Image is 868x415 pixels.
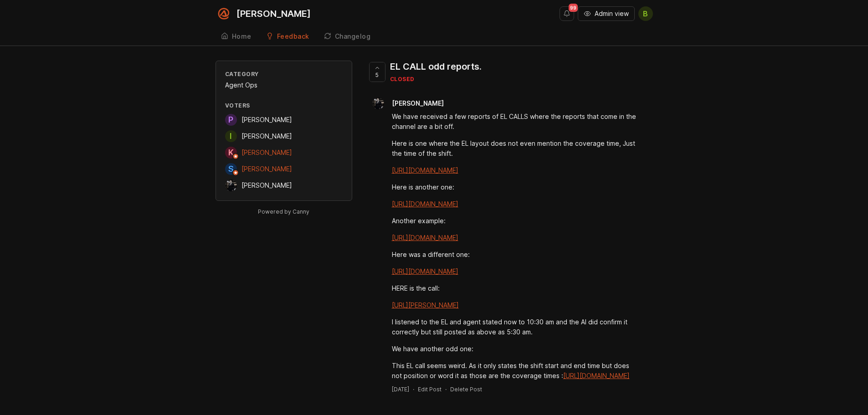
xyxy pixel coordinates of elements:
img: Smith.ai logo [216,5,232,22]
div: closed [390,75,482,83]
span: [PERSON_NAME] [241,165,292,173]
div: Voters [225,102,343,109]
span: [PERSON_NAME] [241,181,292,189]
div: K [225,147,237,159]
a: Arnulfo Bencomo[PERSON_NAME] [367,97,451,109]
div: · [413,385,414,393]
a: Arnulfo Bencomo[PERSON_NAME] [225,179,292,191]
div: Another example: [392,216,638,226]
a: [URL][DOMAIN_NAME] [392,166,458,174]
img: member badge [232,169,239,176]
div: P [225,114,237,126]
time: [DATE] [392,386,409,393]
div: Here is one where the EL layout does not even mention the coverage time, Just the time of the shift. [392,138,638,159]
div: We have received a few reports of EL CALLS where the reports that come in the channel are a bit off. [392,112,638,132]
a: I[PERSON_NAME] [225,130,292,142]
img: Arnulfo Bencomo [372,97,384,109]
span: 5 [375,71,379,79]
a: S[PERSON_NAME] [225,163,292,175]
a: [URL][DOMAIN_NAME] [392,234,458,241]
span: [PERSON_NAME] [392,99,444,107]
button: 5 [369,62,385,82]
div: EL CALL odd reports. [390,60,482,73]
a: K[PERSON_NAME] [225,147,292,159]
button: B [638,6,653,21]
button: Notifications [560,6,574,21]
div: · [445,385,447,393]
div: Changelog [335,33,371,40]
span: Admin view [595,9,629,18]
a: P[PERSON_NAME] [225,114,292,126]
span: 99 [569,4,578,12]
div: Category [225,70,343,78]
a: [URL][DOMAIN_NAME] [563,372,630,379]
span: [PERSON_NAME] [241,149,292,156]
img: Arnulfo Bencomo [225,179,237,191]
a: Powered by Canny [257,206,311,217]
div: Here is another one: [392,182,638,192]
a: [URL][DOMAIN_NAME] [392,267,458,275]
a: Home [216,27,257,46]
div: S [225,163,237,175]
span: B [643,8,648,19]
button: Admin view [578,6,635,21]
a: [URL][PERSON_NAME] [392,301,459,309]
div: I listened to the EL and agent stated now to 10:30 am and the AI did confirm it correctly but sti... [392,317,638,337]
div: This EL call seems weird. As it only states the shift start and end time but does not position or... [392,361,638,381]
div: Edit Post [418,385,442,393]
div: Home [232,33,252,40]
div: Agent Ops [225,80,343,90]
div: [PERSON_NAME] [236,9,311,18]
div: Here was a different one: [392,250,638,260]
a: [URL][DOMAIN_NAME] [392,200,458,208]
div: Feedback [277,33,309,40]
a: [DATE] [392,385,409,393]
div: We have another odd one: [392,344,638,354]
img: member badge [232,153,239,160]
a: Feedback [261,27,315,46]
div: Delete Post [450,385,482,393]
span: [PERSON_NAME] [241,132,292,140]
div: I [225,130,237,142]
a: Changelog [318,27,376,46]
div: HERE is the call: [392,283,638,293]
span: [PERSON_NAME] [241,116,292,123]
